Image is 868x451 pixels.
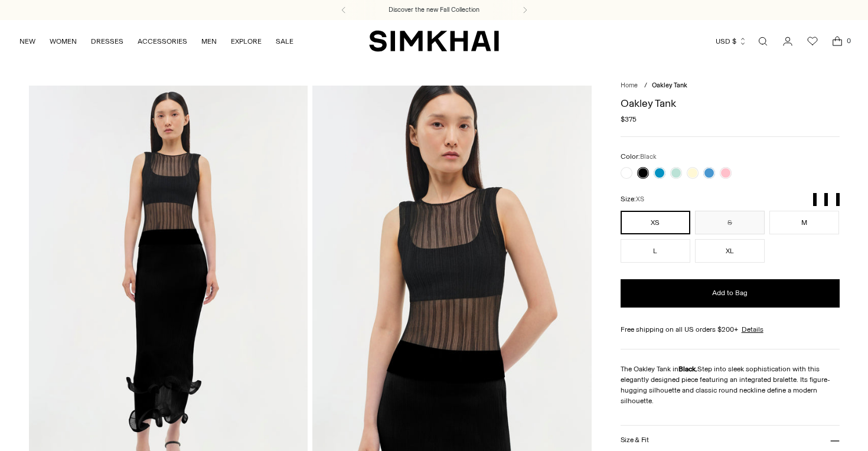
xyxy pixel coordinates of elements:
[50,28,77,54] a: WOMEN
[276,28,293,54] a: SALE
[621,239,690,263] button: L
[389,5,479,15] a: Discover the new Fall Collection
[769,211,839,234] button: M
[201,28,217,54] a: MEN
[19,28,35,54] a: NEW
[742,324,763,335] a: Details
[621,211,690,234] button: XS
[621,81,840,91] nav: breadcrumbs
[621,151,657,162] label: Color:
[621,364,840,406] p: The Oakley Tank in Step into sleek sophistication with this elegantly designed piece featuring an...
[644,81,647,91] div: /
[621,114,637,125] span: $375
[843,35,854,46] span: 0
[231,28,262,54] a: EXPLORE
[652,81,687,89] span: Oakley Tank
[716,28,747,54] button: USD $
[621,98,840,109] h1: Oakley Tank
[621,324,840,335] div: Free shipping on all US orders $200+
[695,239,765,263] button: XL
[621,81,638,89] a: Home
[712,288,748,298] span: Add to Bag
[776,30,800,53] a: Go to the account page
[369,30,499,53] a: SIMKHAI
[138,28,187,54] a: ACCESSORIES
[621,279,840,308] button: Add to Bag
[751,30,775,53] a: Open search modal
[801,30,824,53] a: Wishlist
[621,194,644,205] label: Size:
[695,211,765,234] button: S
[825,30,849,53] a: Open cart modal
[621,436,649,444] h3: Size & Fit
[91,28,123,54] a: DRESSES
[636,195,644,203] span: XS
[640,153,657,161] span: Black
[678,365,697,373] strong: Black.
